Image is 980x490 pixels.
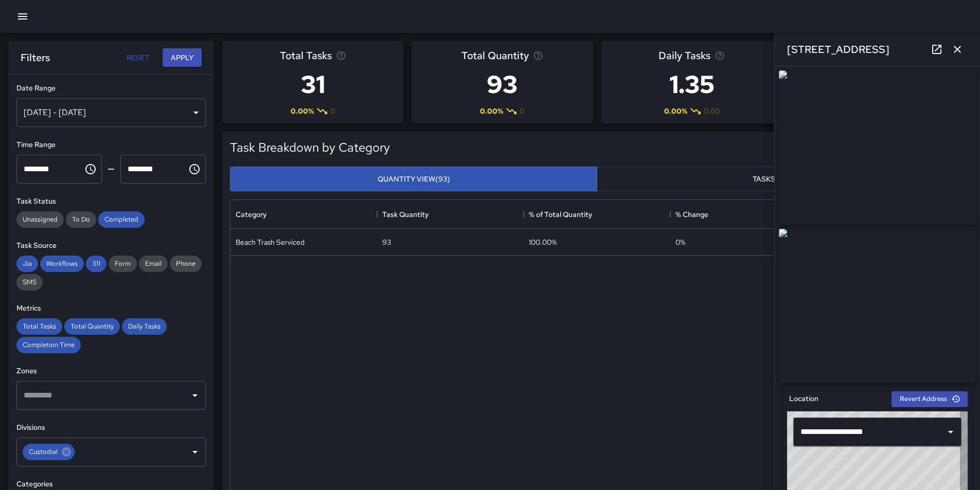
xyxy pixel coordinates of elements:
button: Tasks View(31) [597,167,964,192]
div: Unassigned [16,211,64,228]
h3: 31 [280,64,346,105]
h3: 93 [461,64,543,105]
div: Category [236,200,266,229]
span: Custodial [23,446,64,458]
div: Phone [170,256,202,272]
span: Completion Time [16,340,81,349]
span: To Do [66,215,96,224]
div: Completion Time [16,337,81,353]
button: Apply [163,48,202,67]
div: Email [139,256,168,272]
button: Open [188,388,202,403]
div: % of Total Quantity [529,200,592,229]
div: Form [109,256,137,272]
span: SMS [16,278,43,286]
div: Category [230,200,377,229]
button: Quantity View(93) [230,167,597,192]
div: SMS [16,274,43,291]
h6: Date Range [16,83,206,94]
h3: 1.35 [658,64,725,105]
span: Total Quantity [461,47,529,64]
h6: Categories [16,479,206,490]
span: Workflows [40,259,84,268]
div: % Change [675,200,708,229]
div: Total Quantity [64,318,120,335]
span: 0 [520,106,524,116]
span: 0 % [675,237,685,247]
svg: Average number of tasks per day in the selected period, compared to the previous period. [715,50,725,61]
span: Jia [16,259,38,268]
div: % Change [670,200,817,229]
span: Email [139,259,168,268]
span: 0.00 % [664,106,687,116]
div: Task Quantity [377,200,524,229]
h6: Task Source [16,240,206,251]
div: Task Quantity [382,200,429,229]
div: 311 [86,256,106,272]
svg: Total number of tasks in the selected period, compared to the previous period. [336,50,346,61]
div: Total Tasks [16,318,62,335]
span: Form [109,259,137,268]
div: 100.00% [529,237,557,247]
h5: Task Breakdown by Category [230,139,390,156]
span: 0.00 % [480,106,503,116]
div: Beach Trash Serviced [236,237,305,247]
h6: Zones [16,366,206,377]
div: To Do [66,211,96,228]
h6: Filters [21,49,50,66]
div: [DATE] - [DATE] [16,98,206,127]
div: Jia [16,256,38,272]
svg: Total task quantity in the selected period, compared to the previous period. [533,50,543,61]
button: Open [188,445,202,459]
span: Unassigned [16,215,64,224]
h6: Time Range [16,139,206,151]
span: Total Quantity [64,322,120,331]
span: Completed [98,215,145,224]
span: Total Tasks [280,47,332,64]
span: 311 [86,259,106,268]
span: 0.00 [704,106,720,116]
button: Reset [121,48,154,67]
span: Daily Tasks [122,322,167,331]
div: Workflows [40,256,84,272]
h6: Task Status [16,196,206,207]
h6: Metrics [16,303,206,314]
div: Custodial [23,444,75,460]
span: 0 [330,106,335,116]
span: Daily Tasks [658,47,710,64]
div: 93 [382,237,391,247]
button: Choose time, selected time is 12:00 AM [80,159,101,179]
div: Completed [98,211,145,228]
span: 0.00 % [291,106,314,116]
button: Choose time, selected time is 11:59 PM [184,159,205,179]
span: Total Tasks [16,322,62,331]
h6: Divisions [16,422,206,433]
span: Phone [170,259,202,268]
div: % of Total Quantity [524,200,670,229]
div: Daily Tasks [122,318,167,335]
